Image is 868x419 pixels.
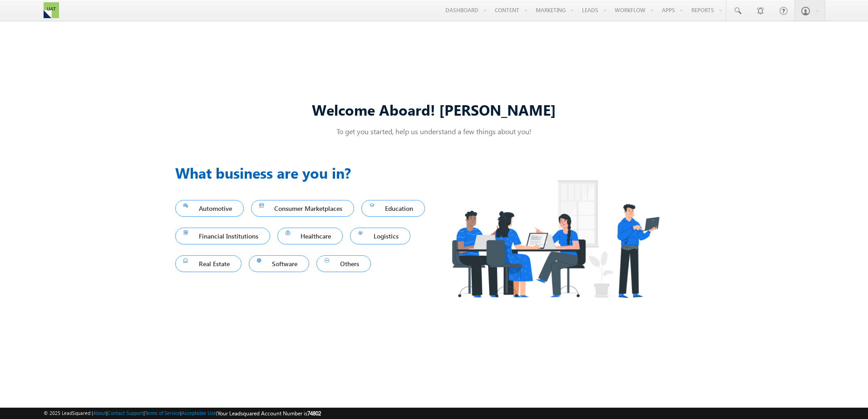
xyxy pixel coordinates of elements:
img: Custom Logo [44,2,59,18]
span: Consumer Marketplaces [259,202,346,214]
span: Your Leadsquared Account Number is [217,410,321,417]
span: Education [370,202,417,214]
h3: What business are you in? [175,162,434,184]
span: Software [257,258,301,270]
a: Contact Support [108,410,143,416]
span: Real Estate [183,258,233,270]
span: Financial Institutions [183,230,262,242]
a: Acceptable Use [182,410,216,416]
span: Healthcare [286,230,335,242]
img: Industry.png [434,162,676,316]
span: Logistics [358,230,402,242]
a: About [93,410,106,416]
span: © 2025 LeadSquared | | | | | [44,409,321,418]
p: To get you started, help us understand a few things about you! [175,127,693,136]
span: Automotive [183,202,236,214]
div: Welcome Aboard! [PERSON_NAME] [175,100,693,119]
span: 74802 [307,410,321,417]
span: Others [325,258,363,270]
a: Terms of Service [145,410,180,416]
